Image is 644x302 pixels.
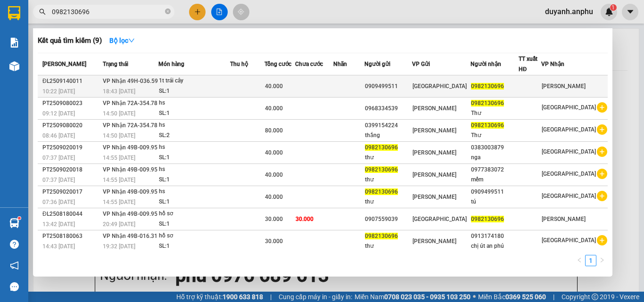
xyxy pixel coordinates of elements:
[165,8,171,14] span: close-circle
[365,241,412,251] div: thư
[103,100,157,106] span: VP Nhận 72A-354.78
[413,171,456,178] span: [PERSON_NAME]
[471,143,518,153] div: 0383003879
[42,88,75,95] span: 10:22 [DATE]
[10,261,19,270] span: notification
[574,255,585,266] li: Previous Page
[42,61,86,67] span: [PERSON_NAME]
[159,76,230,86] div: 1t trái cây
[471,175,518,185] div: mếm
[264,61,291,67] span: Tổng cước
[52,7,163,17] input: Tìm tên, số ĐT hoặc mã đơn
[574,255,585,266] button: left
[42,187,100,197] div: PT2509020017
[42,177,75,183] span: 07:37 [DATE]
[365,121,412,131] div: 0399154224
[542,237,596,244] span: [GEOGRAPHIC_DATA]
[159,120,230,131] div: hs
[109,37,135,44] strong: Bộ lọc
[265,149,283,156] span: 40.000
[159,142,230,153] div: hs
[265,216,283,222] span: 30.000
[413,216,467,222] span: [GEOGRAPHIC_DATA]
[542,104,596,111] span: [GEOGRAPHIC_DATA]
[265,238,283,245] span: 30.000
[42,165,100,175] div: PT2509020018
[295,61,323,67] span: Chưa cước
[42,132,75,139] span: 08:46 [DATE]
[471,197,518,207] div: tú
[103,132,135,139] span: 14:50 [DATE]
[542,126,596,133] span: [GEOGRAPHIC_DATA]
[18,217,21,220] sup: 1
[42,155,75,161] span: 07:37 [DATE]
[413,83,467,90] span: [GEOGRAPHIC_DATA]
[103,221,135,228] span: 20:49 [DATE]
[365,166,398,173] span: 0982130696
[55,28,224,47] h1: VP [PERSON_NAME]
[38,36,102,46] h3: Kết quả tìm kiếm ( 9 )
[597,169,607,179] span: plus-circle
[42,143,100,153] div: PT2509020019
[265,171,283,178] span: 40.000
[265,127,283,134] span: 80.000
[597,191,607,201] span: plus-circle
[158,61,184,67] span: Món hàng
[541,61,564,67] span: VP Nhận
[265,105,283,112] span: 40.000
[413,238,456,245] span: [PERSON_NAME]
[39,8,46,15] span: search
[542,171,596,177] span: [GEOGRAPHIC_DATA]
[103,211,157,217] span: VP Nhận 49B-009.95
[597,102,607,113] span: plus-circle
[103,61,128,67] span: Trạng thái
[42,98,100,108] div: PT2509080023
[42,76,100,86] div: ĐL2509140011
[471,187,518,197] div: 0909499511
[471,100,504,106] span: 0982130696
[42,110,75,117] span: 09:12 [DATE]
[365,233,398,239] span: 0982130696
[165,8,171,16] span: close-circle
[9,218,19,228] img: warehouse-icon
[103,243,135,250] span: 19:32 [DATE]
[542,216,586,222] span: [PERSON_NAME]
[42,199,75,205] span: 07:36 [DATE]
[471,83,504,90] span: 0982130696
[333,61,347,67] span: Nhãn
[42,121,100,131] div: PT2509080020
[42,221,75,228] span: 13:42 [DATE]
[103,188,157,195] span: VP Nhận 49B-009.95
[471,108,518,118] div: Thư
[365,214,412,224] div: 0907559039
[596,255,608,266] li: Next Page
[597,235,607,245] span: plus-circle
[542,148,596,155] span: [GEOGRAPHIC_DATA]
[159,86,230,97] div: SL: 1
[10,282,19,291] span: message
[365,188,398,195] span: 0982130696
[577,257,582,263] span: left
[265,194,283,200] span: 40.000
[159,175,230,185] div: SL: 1
[296,216,314,222] span: 30.000
[365,197,412,207] div: thư
[364,61,390,67] span: Người gửi
[597,147,607,157] span: plus-circle
[42,243,75,250] span: 14:43 [DATE]
[586,255,596,266] a: 1
[599,257,605,263] span: right
[230,61,248,67] span: Thu hộ
[103,166,157,173] span: VP Nhận 49B-009.95
[103,177,135,183] span: 14:55 [DATE]
[596,255,608,266] button: right
[103,199,135,205] span: 14:55 [DATE]
[585,255,596,266] li: 1
[413,149,456,156] span: [PERSON_NAME]
[413,194,456,200] span: [PERSON_NAME]
[365,144,398,151] span: 0982130696
[471,122,504,129] span: 0982130696
[542,193,596,199] span: [GEOGRAPHIC_DATA]
[42,209,100,219] div: ĐL2508180044
[365,153,412,163] div: thư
